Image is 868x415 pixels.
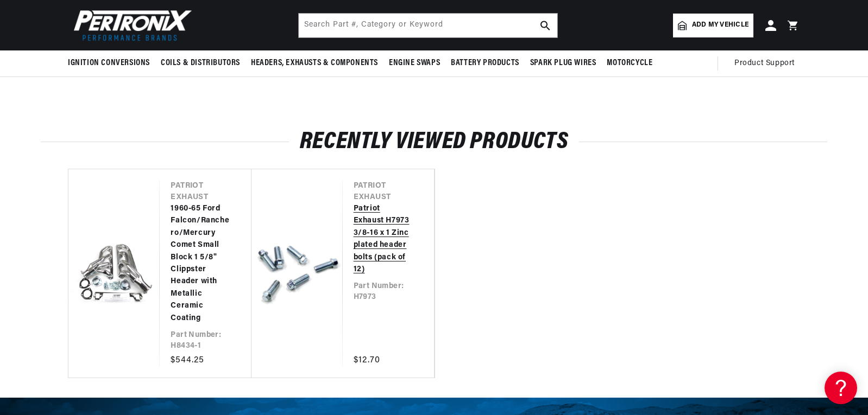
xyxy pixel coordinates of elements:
summary: Coils & Distributors [155,50,246,76]
summary: Spark Plug Wires [525,50,602,76]
summary: Product Support [734,50,800,76]
ul: Slider [68,169,800,378]
span: Engine Swaps [389,58,440,69]
a: Add my vehicle [673,14,753,37]
a: Patriot Exhaust H7973 3/8-16 x 1 Zinc plated header bolts (pack of 12) [354,203,412,276]
button: search button [533,14,557,37]
summary: Motorcycle [601,50,658,76]
h2: RECENTLY VIEWED PRODUCTS [41,132,827,152]
summary: Battery Products [445,50,525,76]
img: Pertronix [68,7,193,44]
input: Search Part #, Category or Keyword [299,14,557,37]
span: Headers, Exhausts & Components [251,58,378,69]
summary: Engine Swaps [383,50,445,76]
span: Battery Products [451,58,519,69]
span: Motorcycle [607,58,652,69]
span: Ignition Conversions [68,58,150,69]
a: 1960-65 Ford Falcon/Ranchero/Mercury Comet Small Block 1 5/8" Clippster Header with Metallic Cera... [171,203,229,324]
summary: Ignition Conversions [68,50,155,76]
span: Product Support [734,58,795,69]
summary: Headers, Exhausts & Components [246,50,383,76]
span: Coils & Distributors [161,58,240,69]
span: Add my vehicle [692,20,749,30]
span: Spark Plug Wires [530,58,596,69]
